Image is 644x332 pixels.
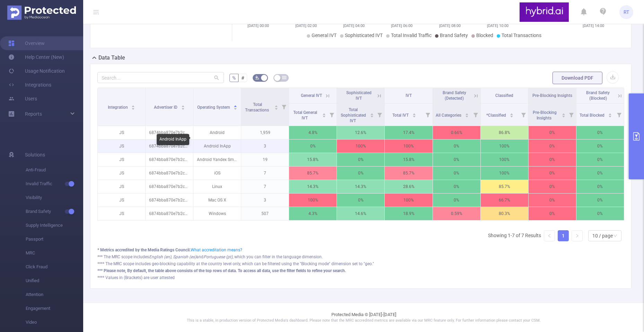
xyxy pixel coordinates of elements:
span: MRC [26,246,83,260]
p: 100% [385,140,432,153]
p: 14.6% [337,207,384,220]
p: 0% [433,180,480,193]
p: 100% [481,167,528,180]
p: 7 [241,180,289,193]
div: Sort [370,112,374,116]
p: 66.7% [481,194,528,207]
i: Filter menu [327,104,337,126]
p: 1,959 [241,126,289,139]
p: 0% [529,153,576,166]
p: 6874bba870e7b2c6b8398160 [146,207,193,220]
p: 0% [529,180,576,193]
i: icon: left [547,234,551,238]
div: Sort [274,104,278,108]
div: **** Values in (Brackets) are user attested [97,275,624,281]
i: icon: caret-up [233,104,237,106]
span: Classified [495,93,513,98]
i: icon: caret-up [412,112,416,114]
span: Passport [26,232,83,246]
p: 6874bba870e7b2c6b8398160 [146,167,193,180]
span: Unified [26,274,83,288]
i: icon: right [575,234,579,238]
footer: Protected Media © [DATE]-[DATE] [83,303,644,332]
i: icon: caret-down [412,115,416,117]
tspan: [DATE] 14:00 [583,24,604,28]
p: 12.6% [337,126,384,139]
span: Integration [108,105,129,110]
i: Filter menu [471,104,480,126]
li: Previous Page [544,230,555,241]
span: Video [26,315,83,329]
div: Sort [322,112,326,116]
p: JS [98,140,145,153]
div: Sort [412,112,416,116]
p: 28.6% [385,180,432,193]
span: Click Fraud [26,260,83,274]
p: 17.4% [385,126,432,139]
div: Sort [465,112,469,116]
a: Overview [8,36,45,50]
p: 0% [529,167,576,180]
p: 0% [529,140,576,153]
span: RT [624,5,629,19]
span: General IVT [312,33,337,38]
p: 14.3% [337,180,384,193]
p: Mac OS X [193,194,241,207]
i: icon: caret-up [465,112,469,114]
p: 6874bba870e7b2c6b8398160 [146,126,193,139]
span: Pre-Blocking Insights [533,110,557,120]
span: General IVT [301,93,322,98]
i: icon: caret-up [131,104,135,106]
p: 0% [576,126,624,139]
tspan: [DATE] 02:00 [295,24,317,28]
span: Brand Safety (Blocked) [586,90,610,101]
p: 0% [529,126,576,139]
i: icon: table [282,75,286,80]
i: icon: caret-up [275,104,278,106]
i: Filter menu [375,104,384,126]
p: 0% [576,140,624,153]
p: Linux [193,180,241,193]
i: icon: caret-down [370,115,374,117]
p: 15.8% [385,153,432,166]
p: 100% [337,140,384,153]
i: icon: caret-down [275,107,278,109]
span: Total Transactions [245,102,270,113]
i: icon: caret-up [608,112,612,114]
span: Engagement [26,302,83,315]
p: 6874bba870e7b2c6b8398160 [146,180,193,193]
a: What accreditation means? [191,248,242,252]
i: icon: caret-down [562,115,565,117]
p: 0% [337,167,384,180]
tspan: [DATE] 08:00 [439,24,461,28]
h2: Data Table [98,54,125,62]
p: 6874bba870e7b2c6b8398160 [146,153,193,166]
p: 4.3% [289,207,337,220]
p: 0% [433,167,480,180]
p: 19 [241,153,289,166]
i: icon: caret-up [562,112,565,114]
p: 0% [433,153,480,166]
i: icon: caret-down [608,115,612,117]
i: icon: caret-up [510,112,514,114]
p: 100% [481,153,528,166]
span: Operating System [197,105,231,110]
i: icon: caret-down [510,115,514,117]
tspan: [DATE] 06:00 [391,24,412,28]
div: Sort [562,112,566,116]
i: English (en), Spanish (es) [149,254,196,259]
p: Android Yandex Smart TV InApp (CTV) [193,153,241,166]
p: 18.9% [385,207,432,220]
li: Showing 1-7 of 7 Results [488,230,541,241]
p: 0% [337,194,384,207]
p: 85.7% [289,167,337,180]
p: 4.8% [289,126,337,139]
span: Sophisticated IVT [346,90,372,101]
p: JS [98,207,145,220]
p: JS [98,180,145,193]
img: Protected Media [7,6,76,20]
div: Sort [181,104,185,108]
p: Android InApp [193,140,241,153]
a: 1 [558,231,568,241]
p: JS [98,194,145,207]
